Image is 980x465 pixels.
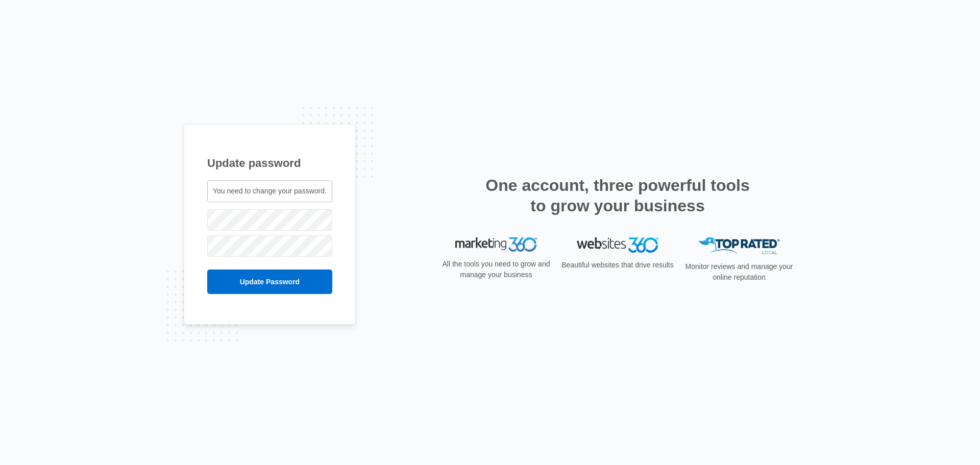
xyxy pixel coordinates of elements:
[482,175,753,216] h2: One account, three powerful tools to grow your business
[207,270,332,294] input: Update Password
[698,237,780,254] img: Top Rated Local
[213,187,327,195] span: You need to change your password.
[560,260,675,271] p: Beautiful websites that drive results
[577,237,658,252] img: Websites 360
[455,237,537,252] img: Marketing 360
[682,261,796,283] p: Monitor reviews and manage your online reputation
[207,155,332,172] h1: Update password
[439,259,553,280] p: All the tools you need to grow and manage your business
